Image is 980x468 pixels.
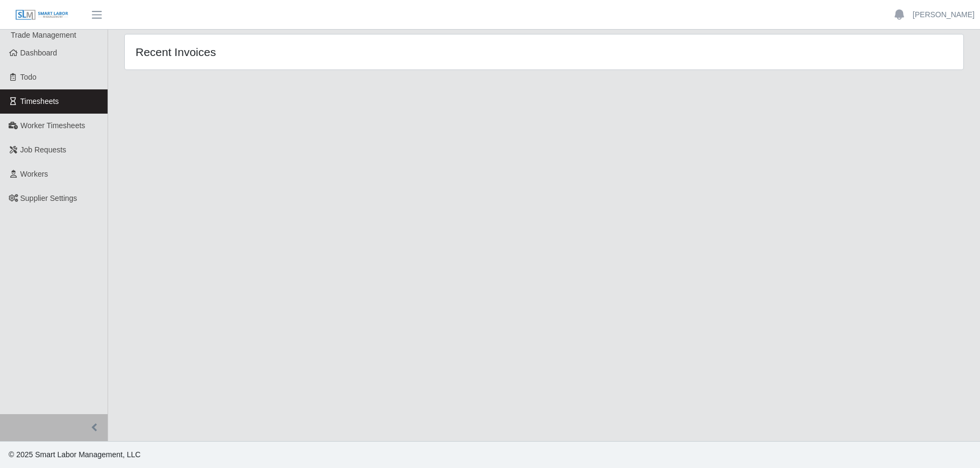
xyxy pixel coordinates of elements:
[20,97,59,106] span: Timesheets
[20,73,37,81] span: Todo
[20,194,77,202] span: Supplier Settings
[913,9,975,20] a: [PERSON_NAME]
[20,145,67,154] span: Job Requests
[20,48,58,57] span: Dashboard
[20,170,48,178] span: Workers
[9,450,140,459] span: © 2025 Smart Labor Management, LLC
[15,9,69,21] img: SLM Logo
[11,31,76,39] span: Trade Management
[20,121,85,130] span: Worker Timesheets
[136,45,466,59] h4: Recent Invoices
